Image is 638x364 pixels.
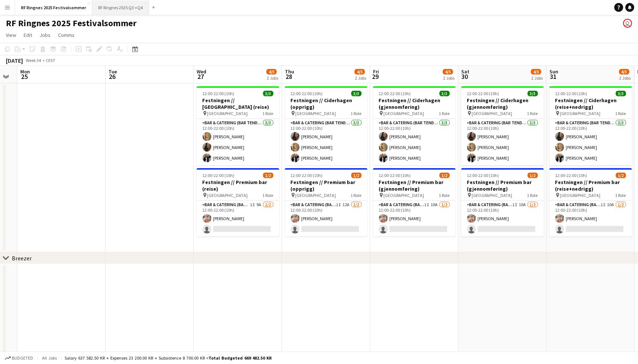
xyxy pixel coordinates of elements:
span: 1 Role [615,111,626,116]
app-card-role: Bar & Catering (Bar Tender)1I12A1/212:00-22:00 (10h)[PERSON_NAME] [285,201,368,236]
h3: Festningen // Premium bar (gjennomføring) [461,179,544,192]
span: [GEOGRAPHIC_DATA] [207,111,248,116]
span: 3/3 [616,91,626,96]
button: RF Ringnes 2025 Festivalsommer [15,0,92,15]
app-job-card: 12:00-22:00 (10h)1/2Festningen // Premium bar (reise+nedrigg) [GEOGRAPHIC_DATA]1 RoleBar & Cateri... [549,168,632,236]
app-card-role: Bar & Catering (Bar Tender)3/312:00-22:00 (10h)[PERSON_NAME][PERSON_NAME][PERSON_NAME] [197,119,279,165]
span: 3/3 [439,91,450,96]
a: Jobs [37,30,54,40]
span: Edit [24,32,32,38]
span: Mon [20,68,30,75]
span: 12:00-22:00 (10h) [467,173,499,178]
h3: Festningen // Premium bar (reise) [197,179,279,192]
span: Tue [108,68,117,75]
div: 2 Jobs [355,75,366,81]
span: 29 [372,72,379,81]
span: 12:00-22:00 (10h) [291,173,323,178]
span: 12:00-22:00 (10h) [203,91,235,96]
div: 2 Jobs [443,75,455,81]
span: 1 Role [439,193,450,198]
app-card-role: Bar & Catering (Bar Tender)1I10A1/212:00-22:00 (10h)[PERSON_NAME] [549,201,632,236]
span: 1 Role [615,193,626,198]
span: [GEOGRAPHIC_DATA] [560,193,601,198]
div: Breezer [12,254,32,262]
h3: Festningen // Premium bar (reise+nedrigg) [549,179,632,192]
span: 12:00-22:00 (10h) [379,173,411,178]
app-card-role: Bar & Catering (Bar Tender)1I9A1/212:00-22:00 (10h)[PERSON_NAME] [197,201,279,236]
span: Fri [373,68,379,75]
app-job-card: 12:00-22:00 (10h)1/2Festningen // Premium bar (opprigg) [GEOGRAPHIC_DATA]1 RoleBar & Catering (Ba... [285,168,368,236]
span: 4/5 [443,69,453,74]
span: [GEOGRAPHIC_DATA] [296,111,336,116]
h3: Festningen // Ciderhagen (reise+nedrigg) [549,97,632,110]
div: 2 Jobs [267,75,278,81]
h3: Festningen // Ciderhagen (gjennomføring) [373,97,456,110]
button: RF Ringnes 2025 Q3 +Q4 [92,0,149,15]
h1: RF Ringnes 2025 Festivalsommer [6,18,137,29]
span: 1 Role [527,111,538,116]
span: Week 34 [24,58,43,63]
span: 31 [548,72,558,81]
app-job-card: 12:00-22:00 (10h)3/3Festningen // Ciderhagen (gjennomføring) [GEOGRAPHIC_DATA]1 RoleBar & Caterin... [373,86,456,165]
span: 12:00-22:00 (10h) [291,91,323,96]
div: Salary 637 582.50 KR + Expenses 23 200.00 KR + Subsistence 8 700.00 KR = [65,355,272,361]
span: 3/3 [263,91,273,96]
app-card-role: Bar & Catering (Bar Tender)1I10A1/212:00-22:00 (10h)[PERSON_NAME] [373,201,456,236]
app-card-role: Bar & Catering (Bar Tender)1I10A1/212:00-22:00 (10h)[PERSON_NAME] [461,201,544,236]
h3: Festningen // [GEOGRAPHIC_DATA] (reise) [197,97,279,110]
app-job-card: 12:00-22:00 (10h)3/3Festningen // [GEOGRAPHIC_DATA] (reise) [GEOGRAPHIC_DATA]1 RoleBar & Catering... [197,86,279,165]
button: Budgeted [4,354,34,362]
span: [GEOGRAPHIC_DATA] [472,111,513,116]
span: 1 Role [351,111,362,116]
app-job-card: 12:00-22:00 (10h)3/3Festningen // Ciderhagen (opprigg) [GEOGRAPHIC_DATA]1 RoleBar & Catering (Bar... [285,86,368,165]
app-card-role: Bar & Catering (Bar Tender)3/312:00-22:00 (10h)[PERSON_NAME][PERSON_NAME][PERSON_NAME] [461,119,544,165]
app-job-card: 12:00-22:00 (10h)1/2Festningen // Premium bar (reise) [GEOGRAPHIC_DATA]1 RoleBar & Catering (Bar ... [197,168,279,236]
a: Edit [21,30,35,40]
span: 4/5 [355,69,365,74]
span: 1/2 [616,173,626,178]
span: 3/3 [351,91,362,96]
div: 12:00-22:00 (10h)3/3Festningen // Ciderhagen (reise+nedrigg) [GEOGRAPHIC_DATA]1 RoleBar & Caterin... [549,86,632,165]
span: 12:00-22:00 (10h) [467,91,499,96]
span: Comms [58,32,75,38]
div: 2 Jobs [620,75,631,81]
span: All jobs [41,355,58,361]
span: 12:00-22:00 (10h) [379,91,411,96]
span: 30 [460,72,469,81]
a: Comms [55,30,77,40]
app-job-card: 12:00-22:00 (10h)3/3Festningen // Ciderhagen (gjennomføring) [GEOGRAPHIC_DATA]1 RoleBar & Caterin... [461,86,544,165]
span: 27 [196,72,206,81]
span: 1/2 [439,173,450,178]
div: CEST [46,58,55,63]
span: 12:00-22:00 (10h) [555,91,587,96]
app-job-card: 12:00-22:00 (10h)1/2Festningen // Premium bar (gjennomføring) [GEOGRAPHIC_DATA]1 RoleBar & Cateri... [461,168,544,236]
span: [GEOGRAPHIC_DATA] [384,193,424,198]
span: 12:00-22:00 (10h) [203,173,235,178]
h3: Festningen // Ciderhagen (opprigg) [285,97,368,110]
span: Total Budgeted 669 482.50 KR [208,355,272,361]
span: 1/2 [263,173,273,178]
span: 12:00-22:00 (10h) [555,173,587,178]
span: 1/2 [351,173,362,178]
span: 28 [284,72,294,81]
app-card-role: Bar & Catering (Bar Tender)3/312:00-22:00 (10h)[PERSON_NAME][PERSON_NAME][PERSON_NAME] [373,119,456,165]
div: [DATE] [6,57,23,64]
span: [GEOGRAPHIC_DATA] [296,193,336,198]
div: 2 Jobs [531,75,543,81]
span: 26 [107,72,117,81]
span: 4/5 [531,69,541,74]
a: View [3,30,19,40]
div: 12:00-22:00 (10h)1/2Festningen // Premium bar (gjennomføring) [GEOGRAPHIC_DATA]1 RoleBar & Cateri... [373,168,456,236]
span: [GEOGRAPHIC_DATA] [560,111,601,116]
app-card-role: Bar & Catering (Bar Tender)3/312:00-22:00 (10h)[PERSON_NAME][PERSON_NAME][PERSON_NAME] [549,119,632,165]
span: View [6,32,16,38]
span: 4/5 [619,69,630,74]
h3: Festningen // Premium bar (gjennomføring) [373,179,456,192]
